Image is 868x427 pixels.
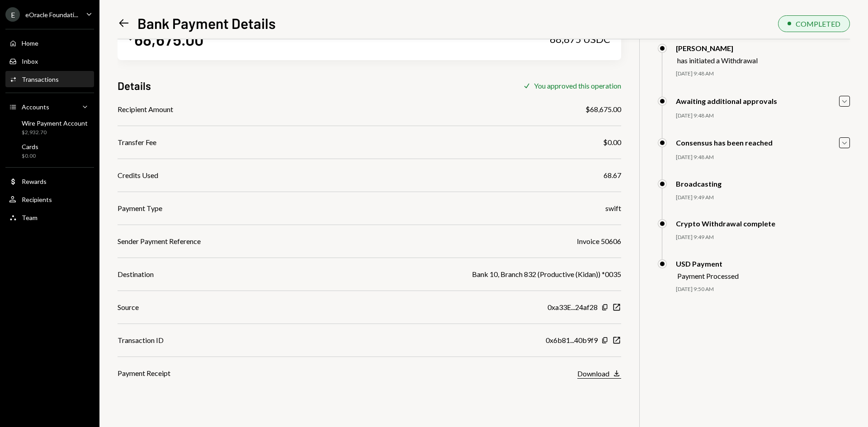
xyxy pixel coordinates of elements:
[22,129,88,136] div: $2,932.70
[22,75,59,83] div: Transactions
[676,154,850,161] div: [DATE] 9:48 AM
[5,53,94,69] a: Inbox
[605,203,621,214] div: swift
[137,14,276,32] h1: Bank Payment Details
[585,104,621,115] div: $68,675.00
[604,170,621,181] div: 68.67
[676,219,775,228] div: Crypto Withdrawal complete
[5,191,94,207] a: Recipients
[22,39,38,47] div: Home
[676,70,850,78] div: [DATE] 9:48 AM
[676,234,850,241] div: [DATE] 9:49 AM
[676,259,739,268] div: USD Payment
[118,335,164,346] div: Transaction ID
[534,81,621,90] div: You approved this operation
[5,117,94,138] a: Wire Payment Account$2,932.70
[5,140,94,162] a: Cards$0.00
[5,71,94,87] a: Transactions
[118,203,162,214] div: Payment Type
[22,196,52,203] div: Recipients
[22,57,38,65] div: Inbox
[22,119,88,127] div: Wire Payment Account
[118,170,158,181] div: Credits Used
[118,302,139,313] div: Source
[5,35,94,51] a: Home
[5,99,94,115] a: Accounts
[676,138,773,147] div: Consensus has been reached
[118,269,154,280] div: Destination
[25,11,78,19] div: eOracle Foundati...
[677,272,739,280] div: Payment Processed
[676,97,777,105] div: Awaiting additional approvals
[5,173,94,189] a: Rewards
[577,236,621,247] div: Invoice 50606
[676,179,722,188] div: Broadcasting
[22,143,38,150] div: Cards
[676,286,850,293] div: [DATE] 9:50 AM
[676,44,758,52] div: [PERSON_NAME]
[546,335,598,346] div: 0x6b81...40b9f9
[796,19,840,28] div: COMPLETED
[118,368,170,379] div: Payment Receipt
[118,236,201,247] div: Sender Payment Reference
[577,369,609,378] div: Download
[677,56,758,65] div: has initiated a Withdrawal
[547,302,598,313] div: 0xa33E...24af28
[22,103,49,111] div: Accounts
[676,112,850,120] div: [DATE] 9:48 AM
[472,269,621,280] div: Bank 10, Branch 832 (Productive (Kidan)) *0035
[118,104,173,115] div: Recipient Amount
[22,152,38,160] div: $0.00
[577,369,621,379] button: Download
[118,137,156,148] div: Transfer Fee
[5,209,94,225] a: Team
[22,214,38,221] div: Team
[5,7,20,22] div: E
[603,137,621,148] div: $0.00
[676,194,850,202] div: [DATE] 9:49 AM
[22,178,47,185] div: Rewards
[118,78,151,93] h3: Details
